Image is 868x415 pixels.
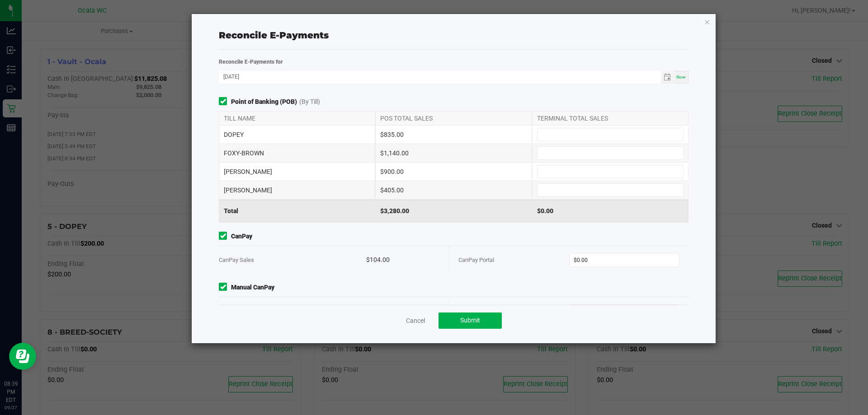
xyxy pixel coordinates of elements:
form-toggle: Include in reconciliation [219,232,231,241]
strong: Manual CanPay [231,283,274,292]
iframe: Resource center [9,343,36,370]
div: $104.00 [366,246,440,274]
span: Toggle calendar [661,71,674,84]
div: $797.70 [366,297,440,325]
div: Reconcile E-Payments [219,28,689,42]
div: FOXY-BROWN [219,144,375,162]
div: $835.00 [375,126,532,144]
div: TILL NAME [219,112,375,125]
div: DOPEY [219,126,375,144]
span: Submit [460,317,480,324]
form-toggle: Include in reconciliation [219,97,231,107]
span: CanPay Sales [219,256,254,263]
a: Cancel [406,316,425,325]
span: (By Till) [299,97,320,107]
form-toggle: Include in reconciliation [219,283,231,292]
div: POS TOTAL SALES [375,112,532,125]
div: $900.00 [375,163,532,181]
div: $3,280.00 [375,200,532,222]
div: $0.00 [532,200,689,222]
button: Submit [439,312,502,329]
strong: CanPay [231,232,252,241]
span: CanPay Portal [458,256,494,263]
div: $1,140.00 [375,144,532,162]
strong: Reconcile E-Payments for [219,59,283,65]
div: [PERSON_NAME] [219,163,375,181]
div: [PERSON_NAME] [219,181,375,199]
div: TERMINAL TOTAL SALES [532,112,689,125]
span: Now [676,75,686,79]
div: $405.00 [375,181,532,199]
div: Total [219,200,375,222]
strong: Point of Banking (POB) [231,97,297,107]
input: Date [219,71,661,82]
